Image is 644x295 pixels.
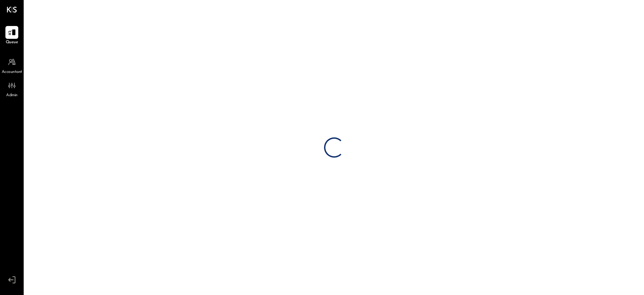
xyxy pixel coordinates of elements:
span: Queue [6,39,18,46]
a: Admin [0,79,23,99]
a: Accountant [0,56,23,75]
a: Queue [0,26,23,46]
span: Accountant [2,69,22,75]
span: Admin [6,92,18,99]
